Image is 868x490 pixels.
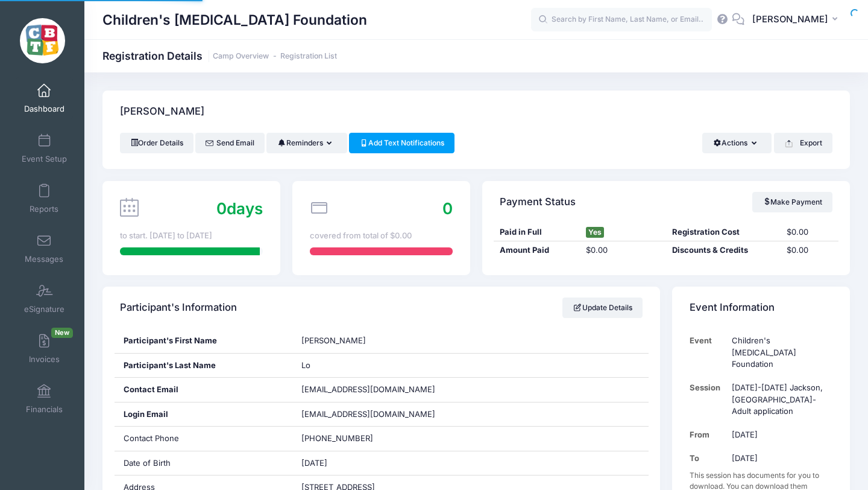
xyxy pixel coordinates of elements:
button: Actions [702,133,772,153]
div: $0.00 [781,244,838,256]
span: 0 [216,199,227,218]
a: Camp Overview [213,52,269,61]
div: $0.00 [781,226,838,238]
td: Session [690,376,726,423]
img: Children's Brain Tumor Foundation [20,18,65,63]
input: Search by First Name, Last Name, or Email... [531,8,712,32]
button: [PERSON_NAME] [744,6,850,34]
span: eSignature [24,304,64,314]
div: Paid in Full [494,226,580,238]
button: Export [774,133,832,153]
a: InvoicesNew [16,328,73,370]
a: Registration List [280,52,337,61]
span: Reports [30,204,58,214]
div: to start. [DATE] to [DATE] [120,230,263,242]
td: Children's [MEDICAL_DATA] Foundation [726,329,832,376]
div: Contact Email [115,378,292,402]
span: [PERSON_NAME] [752,13,828,26]
a: Make Payment [752,192,832,212]
span: 0 [442,199,453,218]
div: $0.00 [580,244,666,256]
h4: Event Information [690,291,775,325]
a: Add Text Notifications [349,133,455,153]
td: From [690,423,726,447]
h1: Registration Details [102,49,337,62]
h1: Children's [MEDICAL_DATA] Foundation [102,6,367,34]
a: Messages [16,227,73,270]
a: eSignature [16,278,73,320]
span: New [51,328,73,338]
a: Financials [16,378,73,420]
span: [DATE] [301,458,327,468]
h4: Payment Status [500,185,576,219]
h4: Participant's Information [120,291,237,325]
span: Dashboard [24,104,64,114]
td: [DATE] [726,423,832,447]
div: Discounts & Credits [666,244,781,256]
div: Login Email [115,402,292,427]
div: Registration Cost [666,226,781,238]
h4: [PERSON_NAME] [120,95,204,129]
td: To [690,447,726,470]
div: Participant's First Name [115,329,292,353]
span: Financials [26,404,63,415]
a: Dashboard [16,77,73,119]
span: Event Setup [22,154,67,164]
span: [EMAIL_ADDRESS][DOMAIN_NAME] [301,409,452,421]
td: [DATE]-[DATE] Jackson, [GEOGRAPHIC_DATA]-Adult application [726,376,832,423]
button: Reminders [266,133,347,153]
div: Amount Paid [494,244,580,256]
div: Date of Birth [115,451,292,476]
a: Order Details [120,133,193,153]
span: Yes [586,227,604,238]
span: Messages [25,254,63,264]
div: Participant's Last Name [115,354,292,378]
div: Contact Phone [115,427,292,451]
a: Send Email [195,133,265,153]
div: covered from total of $0.00 [310,230,453,242]
a: Reports [16,177,73,220]
span: [PERSON_NAME] [301,336,366,345]
td: Event [690,329,726,376]
span: Invoices [29,354,60,364]
a: Event Setup [16,127,73,170]
div: days [216,197,263,220]
td: [DATE] [726,447,832,470]
span: [EMAIL_ADDRESS][DOMAIN_NAME] [301,384,435,394]
span: Lo [301,360,310,370]
a: Update Details [562,297,643,318]
span: [PHONE_NUMBER] [301,433,373,443]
